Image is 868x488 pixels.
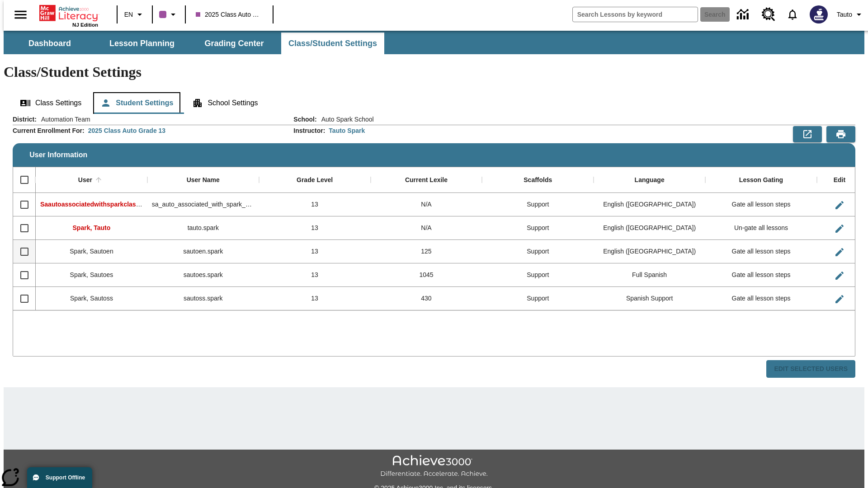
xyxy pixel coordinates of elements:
div: SubNavbar [4,33,385,54]
div: N/A [371,193,482,216]
div: English (US) [594,240,705,263]
div: Current Lexile [405,176,448,184]
div: Grade Level [297,176,333,184]
div: 13 [259,193,371,216]
div: tauto.spark [147,216,259,240]
div: User Information [13,115,855,378]
span: Auto Spark School [317,115,374,124]
button: Student Settings [93,92,180,114]
button: Class/Student Settings [281,33,384,54]
div: 1045 [371,263,482,287]
h2: Instructor : [293,127,325,135]
span: Spark, Sautoes [70,271,113,278]
div: English (US) [594,216,705,240]
button: Edit User [830,267,849,285]
div: Un-gate all lessons [705,216,817,240]
div: Support [482,287,594,310]
div: Home [39,3,98,28]
span: NJ Edition [72,22,98,28]
div: N/A [371,216,482,240]
div: Support [482,193,594,216]
div: User [78,176,92,184]
img: Achieve3000 Differentiate Accelerate Achieve [380,455,488,478]
a: Notifications [781,3,804,26]
div: Edit [834,176,845,184]
button: Class color is purple. Change class color [156,6,182,23]
span: Spark, Sautoss [70,295,113,302]
div: 430 [371,287,482,310]
span: Spark, Tauto [73,224,111,231]
h1: Class/Student Settings [4,64,864,80]
div: Gate all lesson steps [705,287,817,310]
a: Data Center [731,2,756,27]
button: Edit User [830,243,849,261]
button: Grading Center [189,33,279,54]
h2: School : [293,116,316,123]
input: search field [573,7,698,22]
div: Gate all lesson steps [705,263,817,287]
button: Dashboard [5,33,95,54]
span: User Information [29,151,87,159]
div: English (US) [594,193,705,216]
div: Gate all lesson steps [705,240,817,263]
img: Avatar [810,5,828,23]
button: Select a new avatar [804,3,833,26]
span: Spark, Sautoen [70,248,113,255]
div: sa_auto_associated_with_spark_classes [147,193,259,216]
button: Edit User [830,196,849,214]
h2: District : [13,116,37,123]
a: Resource Center, Will open in new tab [756,2,781,27]
div: 13 [259,240,371,263]
a: Home [39,4,98,22]
button: Class Settings [13,92,89,114]
div: Spanish Support [594,287,705,310]
div: Full Spanish [594,263,705,287]
div: 125 [371,240,482,263]
button: Profile/Settings [833,6,868,23]
div: Gate all lesson steps [705,193,817,216]
div: Support [482,240,594,263]
button: School Settings [185,92,265,114]
h2: Current Enrollment For : [13,127,85,135]
div: Support [482,216,594,240]
div: Support [482,263,594,287]
button: Lesson Planning [97,33,187,54]
span: Automation Team [37,115,90,124]
div: Tauto Spark [329,126,365,135]
button: Export to CSV [793,126,822,142]
div: 2025 Class Auto Grade 13 [88,126,165,135]
div: Class/Student Settings [13,92,855,114]
div: sautoen.spark [147,240,259,263]
button: Edit User [830,220,849,238]
button: Support Offline [27,467,92,488]
div: SubNavbar [4,31,864,54]
button: Print Preview [826,126,855,142]
div: 13 [259,263,371,287]
div: Lesson Gating [739,176,783,184]
span: 2025 Class Auto Grade 13 [196,10,263,19]
span: Tauto [837,10,852,19]
div: Language [635,176,665,184]
div: sautoss.spark [147,287,259,310]
button: Language: EN, Select a language [120,6,149,23]
button: Open side menu [7,1,34,28]
span: EN [124,10,133,19]
button: Edit User [830,290,849,308]
div: 13 [259,287,371,310]
div: sautoes.spark [147,263,259,287]
div: User Name [187,176,220,184]
span: Support Offline [46,474,85,481]
span: Saautoassociatedwithsparkclass, Saautoassociatedwithsparkclass [40,201,242,208]
div: 13 [259,216,371,240]
div: Scaffolds [524,176,552,184]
